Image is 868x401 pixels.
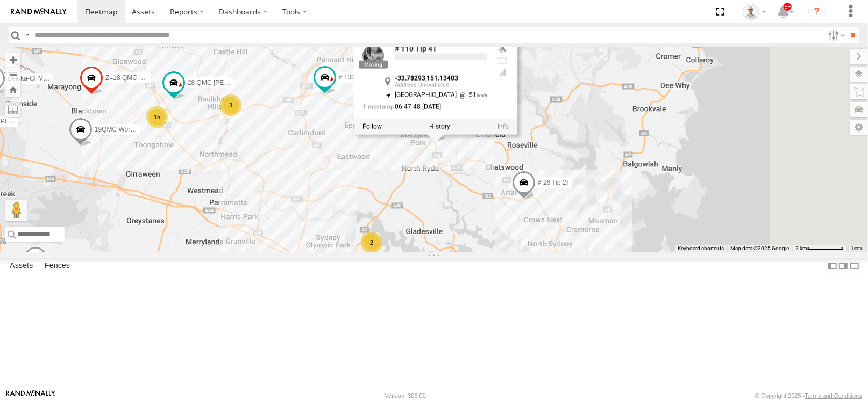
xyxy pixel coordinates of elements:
label: Fences [39,258,75,273]
span: Z=18 QMC Written off [105,74,168,82]
span: Beloka-CHV61N [8,75,55,83]
strong: -33.78293 [395,75,425,82]
a: Terms (opens in new tab) [852,246,863,251]
label: Map Settings [850,120,868,135]
button: Keyboard shortcuts [678,245,724,252]
span: 2 km [795,245,807,251]
strong: 151.13403 [426,75,458,82]
div: , [395,75,487,89]
span: Map data ©2025 Google [730,245,789,251]
button: Zoom out [5,67,20,82]
span: 28 QMC [PERSON_NAME] [188,79,267,86]
div: No battery health information received from this device. [496,57,509,65]
label: Dock Summary Table to the Right [838,258,849,273]
button: Zoom in [5,53,20,67]
label: Measure [5,102,20,117]
a: Terms and Conditions [805,392,862,399]
div: Version: 306.00 [385,392,426,399]
label: Dock Summary Table to the Left [827,258,838,273]
div: © Copyright 2025 - [755,392,862,399]
label: Search Filter Options [824,27,847,43]
button: Drag Pegman onto the map to open Street View [5,200,27,221]
a: Visit our Website [6,390,55,401]
span: [GEOGRAPHIC_DATA] [395,91,457,99]
label: Realtime tracking of Asset [362,123,382,130]
img: rand-logo.svg [11,8,67,16]
button: Map Scale: 2 km per 63 pixels [792,245,846,252]
span: 19QMC Workshop [95,126,147,134]
div: Valid GPS Fix [496,45,509,54]
div: Kurt Byers [739,4,770,20]
label: Hide Summary Table [849,258,860,273]
span: 51 [457,91,487,99]
div: Date/time of location update [362,104,487,112]
a: # 110 Tip 4T [395,45,437,53]
span: # 26 Tip 2T [538,179,570,187]
div: Last Event GSM Signal Strength [496,68,509,77]
label: Search Query [23,27,31,43]
a: View Asset Details [497,123,509,130]
a: View Asset Details [362,45,384,67]
div: 2 [361,232,382,253]
label: Assets [4,258,38,273]
div: 3 [220,94,241,116]
div: 15 [146,106,168,128]
span: # 100 Bogie [339,74,373,81]
button: Zoom Home [5,82,20,97]
label: View Asset History [429,123,450,130]
i: ? [808,3,826,20]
